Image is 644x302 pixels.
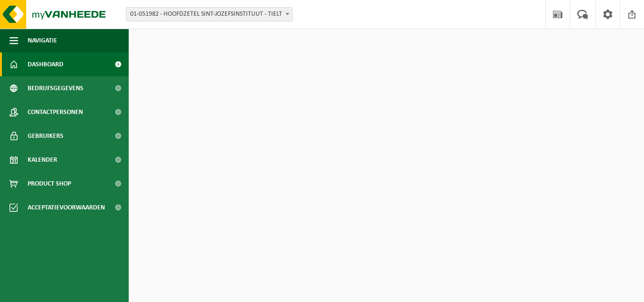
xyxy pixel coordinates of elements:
span: Dashboard [28,52,63,76]
span: Contactpersonen [28,100,83,124]
span: 01-051982 - HOOFDZETEL SINT-JOZEFSINSTITUUT - TIELT [126,8,292,21]
span: 01-051982 - HOOFDZETEL SINT-JOZEFSINSTITUUT - TIELT [126,7,293,21]
span: Kalender [28,148,57,172]
span: Gebruikers [28,124,63,148]
span: Product Shop [28,172,71,196]
span: Navigatie [28,29,57,52]
span: Bedrijfsgegevens [28,76,83,100]
span: Acceptatievoorwaarden [28,196,105,219]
